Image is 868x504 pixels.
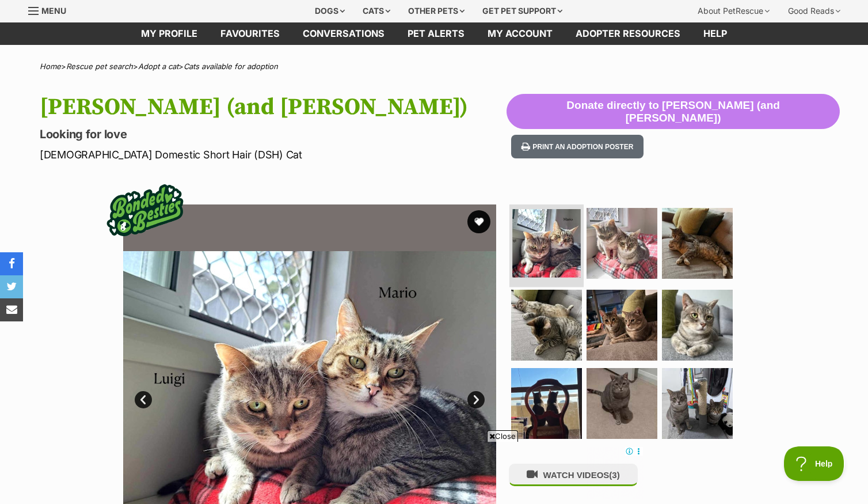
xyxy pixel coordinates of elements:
[40,147,507,162] p: [DEMOGRAPHIC_DATA] Domestic Short Hair (DSH) Cat
[587,208,657,279] img: Photo of Luigi (And Mario)
[587,290,657,361] img: Photo of Luigi (And Mario)
[784,446,845,481] iframe: Help Scout Beacon - Open
[467,391,485,408] a: Next
[467,210,490,233] button: favourite
[40,62,61,71] a: Home
[511,135,644,158] button: Print an adoption poster
[662,368,733,439] img: Photo of Luigi (And Mario)
[476,22,564,45] a: My account
[511,368,582,439] img: Photo of Luigi (And Mario)
[40,94,507,120] h1: [PERSON_NAME] (and [PERSON_NAME])
[209,22,291,45] a: Favourites
[138,62,178,71] a: Adopt a cat
[135,391,152,408] a: Prev
[130,22,209,45] a: My profile
[507,94,840,130] button: Donate directly to [PERSON_NAME] (and [PERSON_NAME])
[487,430,518,442] span: Close
[692,22,738,45] a: Help
[587,368,657,439] img: Photo of Luigi (And Mario)
[662,290,733,361] img: Photo of Luigi (And Mario)
[662,208,733,279] img: Photo of Luigi (And Mario)
[99,164,191,256] img: bonded besties
[396,22,476,45] a: Pet alerts
[41,6,66,16] span: Menu
[40,126,507,142] p: Looking for love
[11,62,857,71] div: > > >
[66,62,133,71] a: Rescue pet search
[512,209,581,278] img: Photo of Luigi (And Mario)
[291,22,396,45] a: conversations
[564,22,692,45] a: Adopter resources
[224,446,644,498] iframe: Advertisement
[511,290,582,361] img: Photo of Luigi (And Mario)
[184,62,278,71] a: Cats available for adoption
